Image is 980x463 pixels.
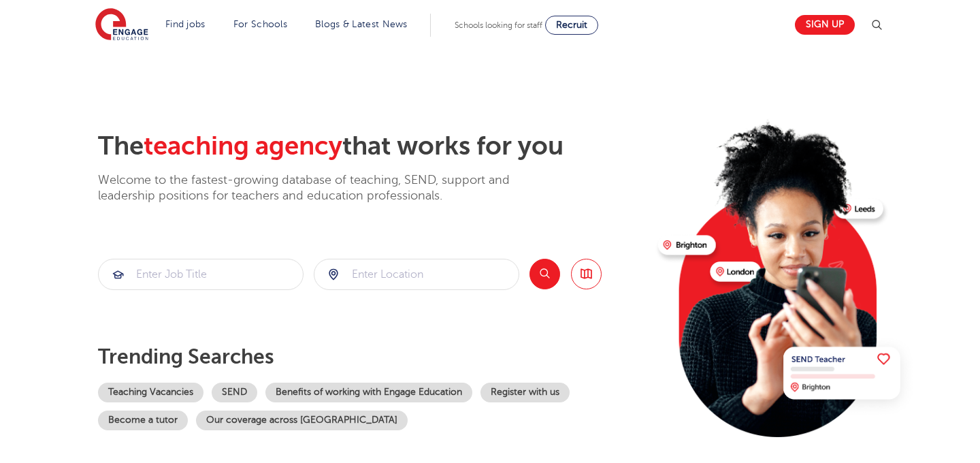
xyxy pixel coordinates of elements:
[529,259,560,289] button: Search
[98,259,304,290] div: Submit
[314,259,519,290] div: Submit
[212,383,257,402] a: SEND
[98,411,188,430] a: Become a tutor
[98,345,647,369] p: Trending searches
[480,383,570,402] a: Register with us
[165,19,206,29] a: Find jobs
[99,259,303,289] input: Submit
[795,15,855,35] a: Sign up
[196,411,408,430] a: Our coverage across [GEOGRAPHIC_DATA]
[144,131,342,161] span: teaching agency
[545,16,598,35] a: Recruit
[95,8,148,42] img: Engage Education
[315,19,408,29] a: Blogs & Latest News
[98,131,647,162] h2: The that works for you
[98,172,547,204] p: Welcome to the fastest-growing database of teaching, SEND, support and leadership positions for t...
[314,259,519,289] input: Submit
[265,383,472,402] a: Benefits of working with Engage Education
[98,383,203,402] a: Teaching Vacancies
[455,20,542,30] span: Schools looking for staff
[233,19,287,29] a: For Schools
[556,20,587,30] span: Recruit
